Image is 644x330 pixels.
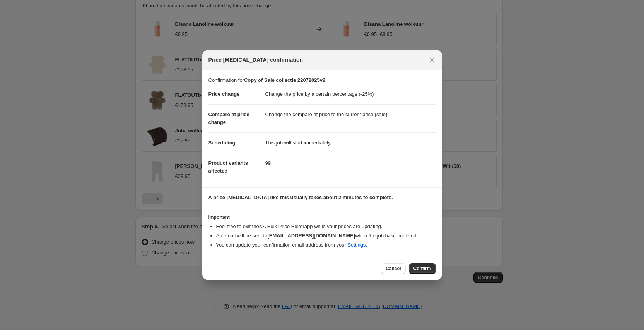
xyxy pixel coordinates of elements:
span: Confirm [413,266,431,272]
p: Confirmation for [208,76,436,84]
dd: 99 [265,153,436,173]
span: Scheduling [208,140,236,146]
b: Copy of Sale collectie 22072025v2 [244,77,325,83]
span: Price change [208,91,240,97]
li: You can update your confirmation email address from your . [216,241,436,249]
button: Confirm [409,263,436,274]
button: Cancel [381,263,405,274]
span: Cancel [386,266,401,272]
span: Compare at price change [208,112,249,125]
h3: Important [208,214,436,220]
dd: Change the compare at price to the current price (sale) [265,104,436,125]
li: An email will be sent to when the job has completed . [216,232,436,240]
b: [EMAIL_ADDRESS][DOMAIN_NAME] [267,233,355,239]
a: Settings [347,242,366,248]
button: Close [427,54,437,65]
dd: Change the price by a certain percentage (-25%) [265,84,436,104]
li: Feel free to exit the NA Bulk Price Editor app while your prices are updating. [216,223,436,230]
span: Price [MEDICAL_DATA] confirmation [208,56,303,64]
dd: This job will start immediately. [265,132,436,153]
span: Product variants affected [208,160,248,174]
b: A price [MEDICAL_DATA] like this usually takes about 2 minutes to complete. [208,195,393,200]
